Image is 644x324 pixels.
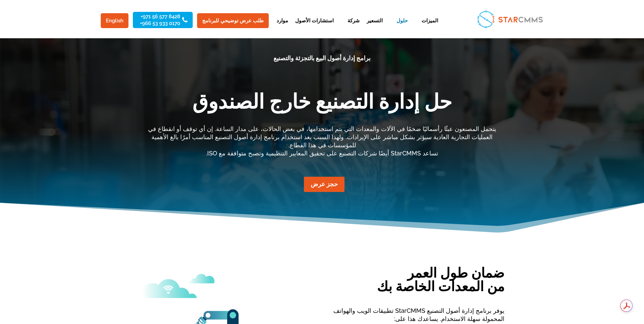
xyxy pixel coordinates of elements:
a: English [101,13,128,28]
a: 0170 933 53 966+ [140,21,180,26]
a: حلول [390,18,408,35]
a: طلب عرض توضيحي للبرنامج [197,13,269,28]
img: StarCMMS [474,7,545,31]
a: شركة [341,18,360,35]
a: التسعير [367,18,383,35]
a: استشارات الأصول [295,18,334,35]
a: الميزات [415,18,438,35]
a: 8428 577 56 971+ [140,14,180,19]
a: موارد [270,18,288,35]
